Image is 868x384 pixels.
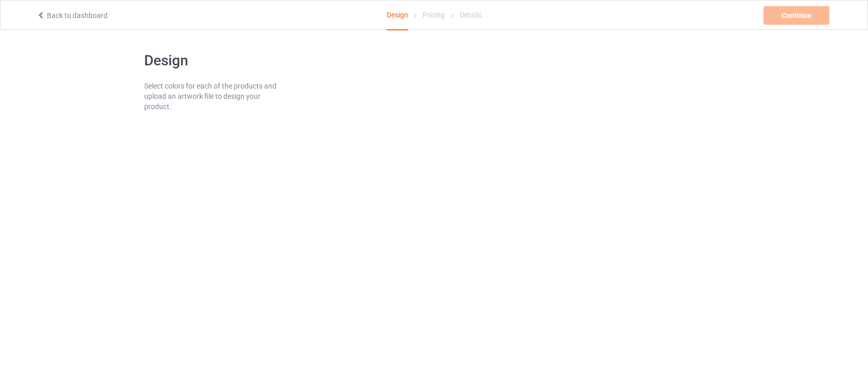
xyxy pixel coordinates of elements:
[144,81,279,112] div: Select colors for each of the products and upload an artwork file to design your product.
[460,1,481,29] div: Details
[144,51,279,70] h1: Design
[37,11,108,20] a: Back to dashboard
[387,1,408,30] div: Design
[423,1,445,29] div: Pricing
